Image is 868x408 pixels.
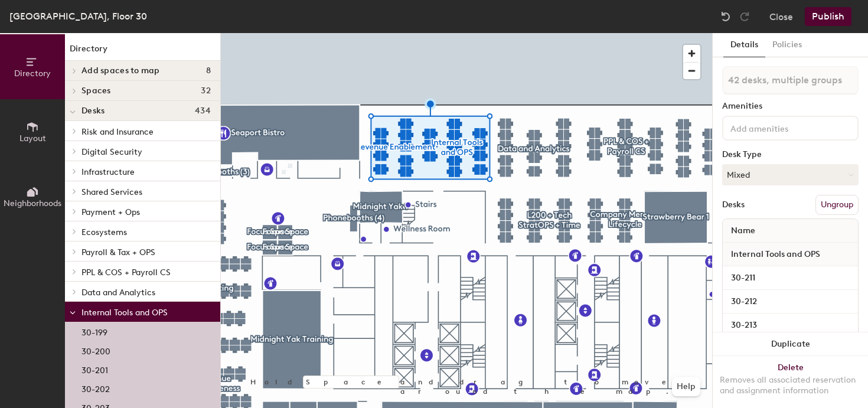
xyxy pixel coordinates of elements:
span: Directory [14,68,51,79]
span: Layout [19,133,46,143]
span: Neighborhoods [4,198,61,208]
button: Ungroup [815,195,859,215]
button: Duplicate [713,332,868,356]
div: [GEOGRAPHIC_DATA], Floor 30 [9,9,147,24]
input: Unnamed desk [725,270,856,286]
div: Desks [722,200,745,210]
span: Ecosystems [81,227,127,237]
p: 30-201 [81,362,108,376]
p: 30-202 [81,381,110,394]
button: Help [672,377,700,396]
img: Redo [739,11,750,22]
p: 30-199 [81,324,107,338]
span: Desks [81,106,105,116]
span: Shared Services [81,187,142,197]
span: 434 [195,106,211,116]
span: Internal Tools and OPS [725,244,826,265]
div: Desk Type [722,150,859,159]
span: Risk and Insurance [81,127,154,137]
div: Removes all associated reservation and assignment information [720,375,861,396]
button: Close [769,7,793,26]
span: Data and Analytics [81,288,155,298]
span: Add spaces to map [81,66,160,76]
button: Details [723,33,765,57]
span: Payroll & Tax + OPS [81,247,155,257]
button: DeleteRemoves all associated reservation and assignment information [713,356,868,408]
span: Internal Tools and OPS [81,308,168,318]
input: Unnamed desk [725,293,856,310]
button: Publish [805,7,851,26]
input: Add amenities [728,120,834,135]
span: Digital Security [81,147,142,157]
button: Policies [765,33,809,57]
h1: Directory [65,43,220,61]
img: Undo [720,11,732,22]
span: PPL & COS + Payroll CS [81,267,171,278]
p: 30-200 [81,343,110,357]
span: Payment + Ops [81,207,140,217]
input: Unnamed desk [725,317,856,334]
span: Infrastructure [81,167,135,177]
span: Name [725,220,761,241]
span: Spaces [81,86,111,96]
span: 32 [201,86,211,96]
span: 8 [206,66,211,76]
button: Mixed [722,164,859,185]
div: Amenities [722,102,859,111]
